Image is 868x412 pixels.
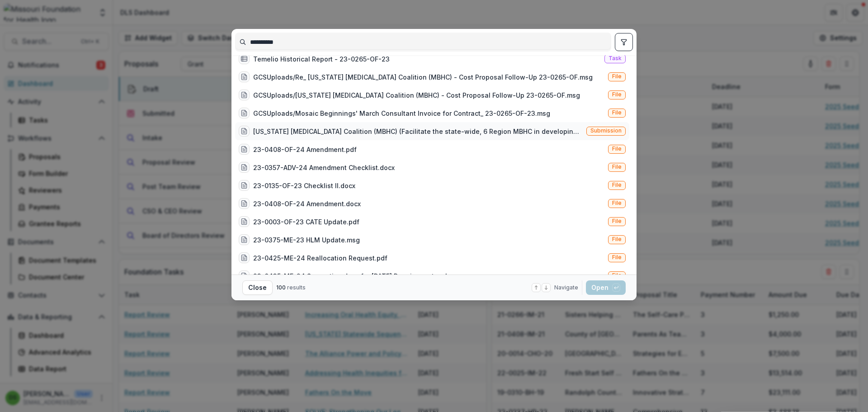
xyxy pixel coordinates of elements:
[253,145,357,154] div: 23-0408-OF-24 Amendment.pdf
[612,182,622,188] span: File
[253,181,355,190] div: 23-0135-OF-23 Checklist II.docx
[612,218,622,224] span: File
[253,72,593,82] div: GCSUploads/Re_ [US_STATE] [MEDICAL_DATA] Coalition (MBHC) - Cost Proposal Follow-Up 23-0265-OF.msg
[612,164,622,170] span: File
[612,200,622,206] span: File
[612,146,622,152] span: File
[253,217,359,227] div: 23-0003-OF-23 CATE Update.pdf
[612,109,622,116] span: File
[276,284,286,291] span: 100
[242,280,273,295] button: Close
[287,284,306,291] span: results
[554,284,578,292] span: Navigate
[612,236,622,242] span: File
[253,54,390,64] div: Temelio Historical Report - 23-0265-OF-23
[590,128,622,134] span: Submission
[612,91,622,98] span: File
[253,271,447,281] div: 23-0435-ME-24 Supporting docs for [DATE] Requirement.eml
[612,272,622,279] span: File
[253,253,387,263] div: 23-0425-ME-24 Reallocation Request.pdf
[586,280,626,295] button: Open
[253,127,583,136] div: [US_STATE] [MEDICAL_DATA] Coalition (MBHC) (Facilitate the state-wide, 6 Region MBHC in developin...
[253,199,361,208] div: 23-0408-OF-24 Amendment.docx
[612,73,622,80] span: File
[253,90,580,100] div: GCSUploads/[US_STATE] [MEDICAL_DATA] Coalition (MBHC) - Cost Proposal Follow-Up 23-0265-OF.msg
[253,109,550,118] div: GCSUploads/Mosaic Beginnings' March Consultant Invoice for Contract_ 23-0265-OF-23.msg
[612,254,622,260] span: File
[615,33,633,51] button: toggle filters
[253,163,395,172] div: 23-0357-ADV-24 Amendment Checklist.docx
[253,235,360,245] div: 23-0375-ME-23 HLM Update.msg
[609,55,622,62] span: Task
